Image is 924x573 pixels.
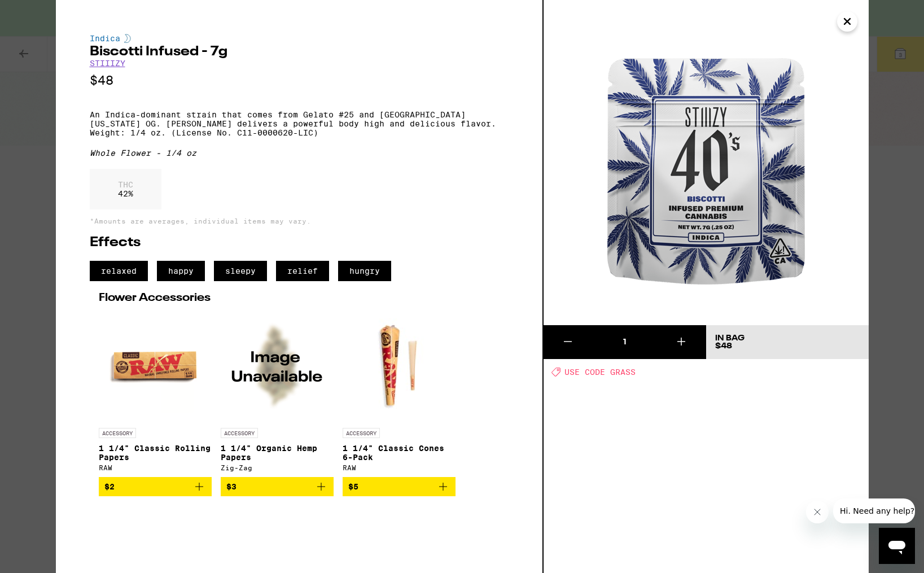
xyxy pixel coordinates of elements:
h2: Effects [90,236,509,250]
span: happy [157,261,205,281]
p: ACCESSORY [343,428,380,438]
div: Whole Flower - 1/4 oz [90,148,509,158]
div: Indica [90,34,509,43]
span: hungry [338,261,391,281]
span: $48 [715,342,732,350]
p: *Amounts are averages, individual items may vary. [90,217,509,225]
img: Zig-Zag - 1 1/4" Organic Hemp Papers [221,309,334,422]
span: $2 [104,482,115,491]
h2: Flower Accessories [99,292,500,304]
iframe: Close message [806,501,829,523]
img: RAW - 1 1/4" Classic Cones 6-Pack [343,309,456,422]
span: USE CODE GRASS [564,368,636,377]
span: sleepy [214,261,267,281]
button: In Bag$48 [706,325,869,359]
span: relaxed [90,261,148,281]
p: $48 [90,73,509,88]
span: $3 [226,482,237,491]
h2: Biscotti Infused - 7g [90,45,509,59]
div: Zig-Zag [221,464,334,471]
a: Open page for 1 1/4" Classic Rolling Papers from RAW [99,309,212,477]
iframe: Button to launch messaging window [879,528,915,564]
img: RAW - 1 1/4" Classic Rolling Papers [99,309,212,422]
a: STIIIZY [90,59,125,68]
p: 1 1/4" Classic Rolling Papers [99,444,212,462]
div: RAW [99,464,212,471]
p: 1 1/4" Classic Cones 6-Pack [343,444,456,462]
span: relief [276,261,329,281]
div: 42 % [90,169,161,209]
p: THC [118,180,133,189]
span: $5 [348,482,358,491]
p: 1 1/4" Organic Hemp Papers [221,444,334,462]
div: In Bag [715,334,745,342]
p: ACCESSORY [99,428,136,438]
a: Open page for 1 1/4" Organic Hemp Papers from Zig-Zag [221,309,334,477]
button: Add to bag [343,477,456,496]
img: indicaColor.svg [124,34,131,43]
button: Add to bag [221,477,334,496]
iframe: Message from company [833,498,915,523]
div: 1 [592,336,657,348]
p: ACCESSORY [221,428,258,438]
p: An Indica-dominant strain that comes from Gelato #25 and [GEOGRAPHIC_DATA][US_STATE] OG. [PERSON_... [90,110,509,137]
div: RAW [343,464,456,471]
a: Open page for 1 1/4" Classic Cones 6-Pack from RAW [343,309,456,477]
button: Add to bag [99,477,212,496]
button: Close [837,11,857,32]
